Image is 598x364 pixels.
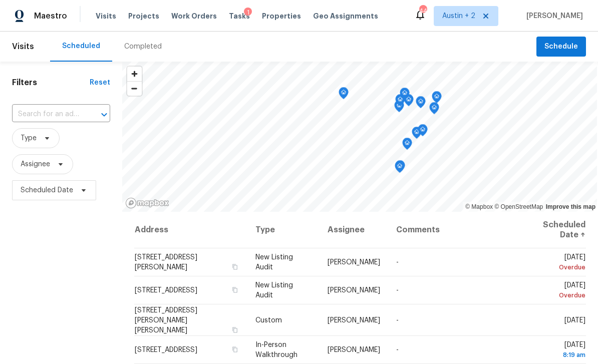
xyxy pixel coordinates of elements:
[404,94,414,110] div: Map marker
[395,161,405,176] div: Map marker
[419,6,426,16] div: 44
[134,212,247,248] th: Address
[388,212,524,248] th: Comments
[442,11,475,21] span: Austin + 2
[532,282,585,300] span: [DATE]
[412,127,422,142] div: Map marker
[396,259,399,266] span: -
[230,345,239,354] button: Copy Address
[429,102,439,118] div: Map marker
[532,254,585,272] span: [DATE]
[12,107,82,122] input: Search for an address...
[395,160,405,176] div: Map marker
[244,8,252,18] div: 1
[396,287,399,294] span: -
[12,36,34,58] span: Visits
[255,341,297,358] span: In-Person Walkthrough
[328,259,380,266] span: [PERSON_NAME]
[536,37,586,57] button: Schedule
[21,159,50,169] span: Assignee
[229,13,250,20] span: Tasks
[21,133,37,143] span: Type
[400,88,410,103] div: Map marker
[97,108,111,122] button: Open
[524,212,586,248] th: Scheduled Date ↑
[12,78,90,88] h1: Filters
[432,91,442,107] div: Map marker
[135,287,197,294] span: [STREET_ADDRESS]
[90,78,110,88] div: Reset
[128,11,159,21] span: Projects
[125,197,169,209] a: Mapbox homepage
[532,262,585,272] div: Overdue
[124,42,162,52] div: Completed
[171,11,217,21] span: Work Orders
[320,212,388,248] th: Assignee
[544,41,578,53] span: Schedule
[34,11,67,21] span: Maestro
[564,316,585,323] span: [DATE]
[255,282,293,299] span: New Listing Audit
[394,100,404,116] div: Map marker
[96,11,116,21] span: Visits
[532,341,585,360] span: [DATE]
[313,11,378,21] span: Geo Assignments
[546,203,595,210] a: Improve this map
[328,287,380,294] span: [PERSON_NAME]
[21,185,73,195] span: Scheduled Date
[135,346,197,353] span: [STREET_ADDRESS]
[135,254,197,271] span: [STREET_ADDRESS][PERSON_NAME]
[465,203,493,210] a: Mapbox
[230,325,239,334] button: Copy Address
[418,124,428,140] div: Map marker
[402,138,412,153] div: Map marker
[395,94,405,110] div: Map marker
[127,67,142,81] button: Zoom in
[230,285,239,294] button: Copy Address
[416,96,426,112] div: Map marker
[522,11,583,21] span: [PERSON_NAME]
[494,203,543,210] a: OpenStreetMap
[328,346,380,353] span: [PERSON_NAME]
[339,87,349,103] div: Map marker
[396,346,399,353] span: -
[396,316,399,323] span: -
[247,212,320,248] th: Type
[255,254,293,271] span: New Listing Audit
[532,290,585,300] div: Overdue
[230,262,239,271] button: Copy Address
[255,316,282,323] span: Custom
[532,350,585,360] div: 8:19 am
[122,62,597,212] canvas: Map
[62,41,100,51] div: Scheduled
[127,81,142,96] button: Zoom out
[262,11,301,21] span: Properties
[328,316,380,323] span: [PERSON_NAME]
[135,306,197,333] span: [STREET_ADDRESS][PERSON_NAME][PERSON_NAME]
